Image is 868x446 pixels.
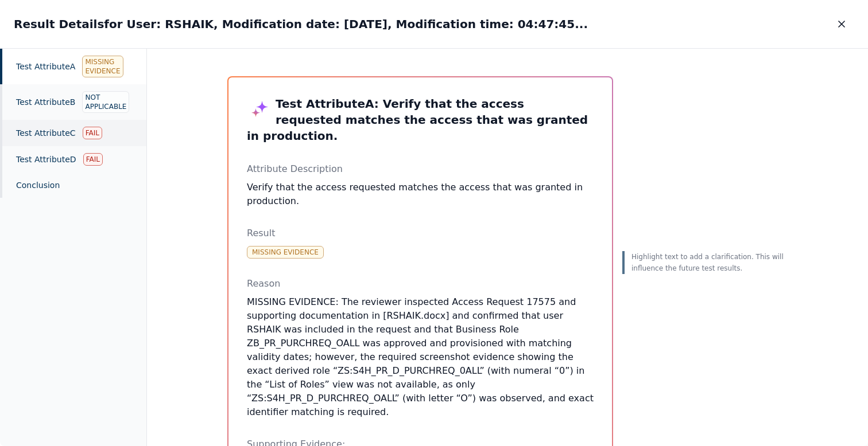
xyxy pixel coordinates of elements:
[247,277,594,291] p: Reason
[82,56,123,77] div: Missing Evidence
[247,181,594,208] p: Verify that the access requested matches the access that was granted in production.
[82,91,129,113] div: Not Applicable
[83,153,103,166] div: Fail
[631,251,788,274] p: Highlight text to add a clarification. This will influence the future test results.
[247,96,594,144] h3: Test Attribute A : Verify that the access requested matches the access that was granted in produc...
[247,246,324,259] div: Missing Evidence
[247,295,594,419] p: MISSING EVIDENCE: The reviewer inspected Access Request 17575 and supporting documentation in [RS...
[247,226,594,240] p: Result
[14,16,588,32] h2: Result Details for User: RSHAIK, Modification date: [DATE], Modification time: 04:47:45...
[83,127,102,139] div: Fail
[247,162,594,176] p: Attribute Description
